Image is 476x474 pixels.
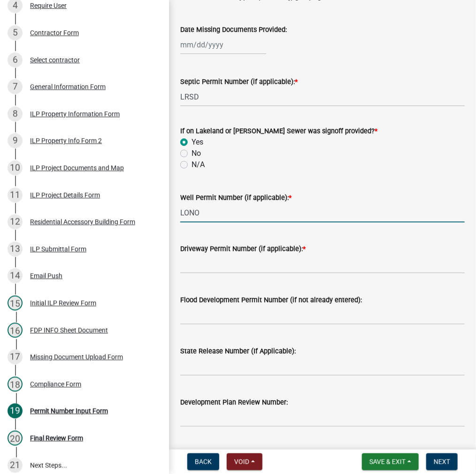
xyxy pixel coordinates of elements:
span: Next [434,458,450,466]
label: If on Lakeland or [PERSON_NAME] Sewer was signoff provided? [180,128,377,135]
span: Back [195,458,212,466]
label: State Release Number (If Applicable): [180,348,296,355]
label: No [192,148,201,159]
div: 9 [8,133,23,148]
div: FDP INFO Sheet Document [30,327,108,334]
button: Next [426,453,458,470]
button: Back [187,453,219,470]
div: ILP Property Info Form 2 [30,138,102,144]
label: N/A [192,159,205,170]
div: 19 [8,404,23,419]
div: Final Review Form [30,435,83,442]
label: Development Plan Review Number: [180,399,288,406]
div: ILP Property Information Form [30,111,120,117]
input: mm/dd/yyyy [180,35,266,54]
div: 13 [8,242,23,257]
div: General Information Form [30,84,106,90]
label: Date Missing Documents Provided: [180,27,287,33]
label: Yes [192,137,203,148]
label: Flood Development Permit Number (if not already entered): [180,297,362,304]
div: Residential Accessory Building Form [30,219,135,225]
div: 6 [8,53,23,68]
div: 8 [8,107,23,122]
span: Save & Exit [369,458,406,466]
label: Driveway Permit Number (if applicable): [180,246,306,252]
div: ILP Project Details Form [30,192,100,199]
button: Save & Exit [362,453,419,470]
div: Compliance Form [30,381,81,388]
div: Permit Number Input Form [30,408,108,414]
div: Require User [30,2,67,9]
div: Email Push [30,273,62,279]
div: 14 [8,268,23,283]
span: Void [234,458,249,466]
div: 17 [8,350,23,365]
div: 5 [8,25,23,40]
div: ILP Submittal Form [30,246,86,252]
button: Void [227,453,262,470]
div: Initial ILP Review Form [30,300,96,306]
div: 15 [8,296,23,311]
div: ILP Project Documents and Map [30,165,124,171]
label: Septic Permit Number (if applicable): [180,79,298,85]
div: 21 [8,458,23,473]
div: 10 [8,161,23,176]
div: Select contractor [30,57,80,63]
div: Missing Document Upload Form [30,354,123,360]
div: 12 [8,214,23,229]
div: Contractor Form [30,30,79,36]
div: 7 [8,79,23,94]
label: Well Permit Number (if applicable): [180,195,292,201]
div: 16 [8,323,23,338]
div: 18 [8,377,23,392]
div: 20 [8,431,23,446]
div: 11 [8,188,23,203]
